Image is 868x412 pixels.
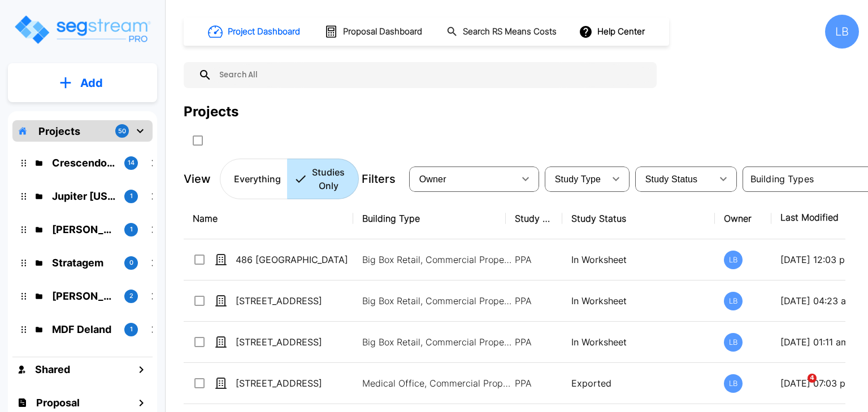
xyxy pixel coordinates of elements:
input: Search All [212,62,651,88]
p: Filters [362,170,396,187]
p: 2 [129,291,133,301]
th: Study Type [506,198,562,239]
div: Projects [184,102,238,122]
p: Jupiter Texas Real Estate [52,189,115,204]
div: LB [825,15,859,49]
p: Whitaker Properties, LLC [52,222,115,237]
div: LB [724,374,743,393]
p: Add [80,74,103,91]
span: 4 [808,374,817,383]
p: 1 [130,225,133,234]
span: Study Type [555,174,601,184]
div: Platform [220,159,359,199]
p: PPA [515,335,553,349]
p: Big Box Retail, Commercial Property Site [362,253,515,266]
button: Add [8,67,157,99]
p: Crescendo Commercial Realty [52,155,115,170]
p: 1 [130,191,133,201]
p: Exported [571,376,706,390]
p: In Worksheet [571,335,706,349]
p: MDF Deland [52,322,115,337]
h1: Proposal [36,395,80,410]
p: Stratagem [52,255,115,270]
th: Name [184,198,353,239]
span: Owner [419,174,446,184]
th: Study Status [562,198,715,239]
div: LB [724,333,743,352]
p: [STREET_ADDRESS] [236,335,349,349]
p: View [184,170,211,187]
p: Big Box Retail, Commercial Property Site [362,294,515,308]
p: Medical Office, Commercial Property Site [362,376,515,390]
h1: Proposal Dashboard [343,25,422,38]
div: Select [411,163,514,195]
p: Big Box Retail, Commercial Property Site [362,335,515,349]
button: Studies Only [287,159,359,199]
p: PPA [515,376,553,390]
button: Search RS Means Costs [442,21,563,43]
div: Select [637,163,712,195]
p: In Worksheet [571,294,706,308]
p: Dean Wooten [52,288,115,304]
p: 14 [128,158,134,168]
div: LB [724,251,743,269]
p: 486 [GEOGRAPHIC_DATA] [236,253,349,266]
p: 1 [130,325,133,334]
p: 0 [129,258,133,268]
div: LB [724,292,743,310]
p: [STREET_ADDRESS] [236,294,349,308]
p: Everything [234,172,281,186]
p: PPA [515,294,553,308]
button: Everything [220,159,288,199]
div: Select [547,163,605,195]
p: 50 [118,126,126,136]
p: PPA [515,253,553,266]
button: Project Dashboard [203,19,306,44]
img: Logo [13,14,151,46]
p: [STREET_ADDRESS] [236,376,349,390]
h1: Search RS Means Costs [463,25,557,38]
h1: Project Dashboard [228,25,300,38]
p: Projects [38,124,80,139]
h1: Shared [35,362,70,377]
iframe: Intercom live chat [784,374,811,401]
p: In Worksheet [571,253,706,266]
p: Studies Only [312,165,345,192]
button: Proposal Dashboard [320,20,428,43]
th: Building Type [353,198,506,239]
th: Owner [715,198,771,239]
button: Help Center [576,21,649,42]
button: SelectAll [186,129,209,152]
span: Study Status [645,174,698,184]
